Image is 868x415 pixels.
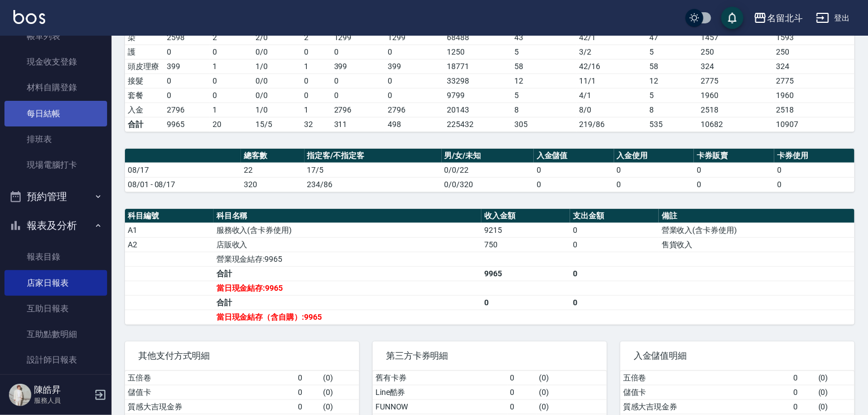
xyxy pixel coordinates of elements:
[577,45,647,59] td: 3 / 2
[444,102,512,117] td: 20143
[214,266,482,281] td: 合計
[481,209,570,223] th: 收入金額
[512,59,577,74] td: 58
[694,177,774,192] td: 0
[331,88,385,102] td: 0
[512,74,577,88] td: 12
[320,371,359,385] td: ( 0 )
[373,399,508,414] td: FUNNOW
[210,117,253,131] td: 20
[620,371,790,385] td: 五倍卷
[4,296,107,321] a: 互助日報表
[125,74,164,88] td: 接髮
[577,74,647,88] td: 11 / 1
[385,45,444,59] td: 0
[4,23,107,49] a: 帳單列表
[385,88,444,102] td: 0
[125,88,164,102] td: 套餐
[125,209,855,325] table: a dense table
[125,371,295,385] td: 五倍卷
[305,177,442,192] td: 234/86
[241,177,304,192] td: 320
[444,88,512,102] td: 9799
[444,45,512,59] td: 1250
[253,74,302,88] td: 0 / 0
[253,117,302,131] td: 15/5
[577,88,647,102] td: 4 / 1
[774,30,855,45] td: 1593
[537,399,607,414] td: ( 0 )
[386,350,594,362] span: 第三方卡券明細
[214,209,482,223] th: 科目名稱
[647,74,698,88] td: 12
[647,102,698,117] td: 8
[614,149,695,163] th: 入金使用
[4,347,107,373] a: 設計師日報表
[570,237,659,252] td: 0
[481,266,570,281] td: 9965
[512,117,577,131] td: 305
[749,7,807,30] button: 名留北斗
[442,149,534,163] th: 男/女/未知
[512,45,577,59] td: 5
[241,163,304,177] td: 22
[301,74,331,88] td: 0
[698,102,774,117] td: 2518
[698,30,774,45] td: 1457
[125,163,241,177] td: 08/17
[210,74,253,88] td: 0
[698,74,774,88] td: 2775
[301,30,331,45] td: 2
[253,59,302,74] td: 1 / 0
[577,30,647,45] td: 42 / 1
[4,182,107,211] button: 預約管理
[614,163,695,177] td: 0
[508,385,537,399] td: 0
[295,371,320,385] td: 0
[512,102,577,117] td: 8
[774,74,855,88] td: 2775
[694,149,774,163] th: 卡券販賣
[385,117,444,131] td: 498
[812,8,855,28] button: 登出
[210,59,253,74] td: 1
[4,75,107,100] a: 材料自購登錄
[537,371,607,385] td: ( 0 )
[164,59,210,74] td: 399
[253,102,302,117] td: 1 / 0
[385,59,444,74] td: 399
[774,88,855,102] td: 1960
[125,209,214,223] th: 科目編號
[301,117,331,131] td: 32
[4,373,107,399] a: 店販抽成明細
[659,223,855,237] td: 營業收入(含卡券使用)
[620,399,790,414] td: 質感大吉現金券
[4,126,107,152] a: 排班表
[534,163,614,177] td: 0
[253,88,302,102] td: 0 / 0
[214,310,482,324] td: 當日現金結存（含自購）:9965
[4,49,107,75] a: 現金收支登錄
[34,384,91,396] h5: 陳皓昇
[164,117,210,131] td: 9965
[4,321,107,347] a: 互助點數明細
[125,237,214,252] td: A2
[659,209,855,223] th: 備註
[790,399,816,414] td: 0
[444,30,512,45] td: 68488
[481,223,570,237] td: 9215
[767,11,803,25] div: 名留北斗
[508,371,537,385] td: 0
[4,244,107,270] a: 報表目錄
[214,223,482,237] td: 服務收入(含卡券使用)
[385,30,444,45] td: 1299
[13,10,45,24] img: Logo
[373,385,508,399] td: Line酷券
[816,399,855,414] td: ( 0 )
[816,371,855,385] td: ( 0 )
[125,117,164,131] td: 合計
[570,266,659,281] td: 0
[125,223,214,237] td: A1
[698,88,774,102] td: 1960
[570,295,659,310] td: 0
